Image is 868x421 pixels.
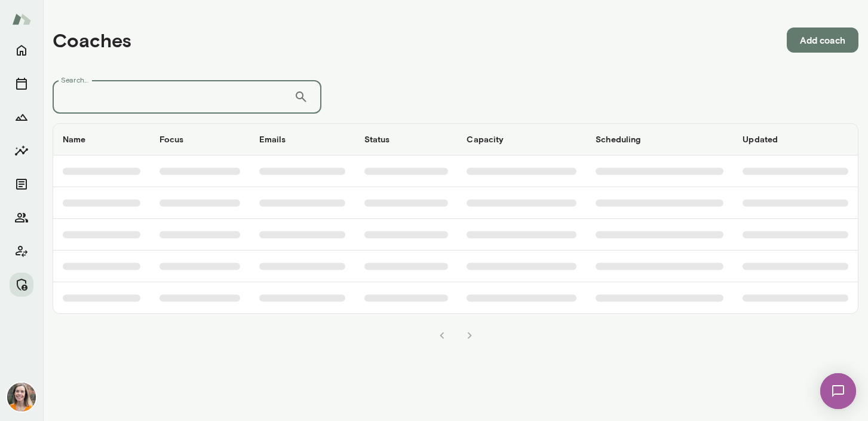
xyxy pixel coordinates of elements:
[10,172,33,196] button: Documents
[787,28,858,53] button: Add coach
[160,133,240,145] h6: Focus
[259,133,345,145] h6: Emails
[53,314,858,347] div: pagination
[596,133,723,145] h6: Scheduling
[63,133,140,145] h6: Name
[12,8,31,30] img: Mento
[53,124,858,313] table: coaches table
[467,133,576,145] h6: Capacity
[53,29,131,51] h4: Coaches
[10,105,33,129] button: Growth Plan
[743,133,848,145] h6: Updated
[61,75,88,85] label: Search...
[10,239,33,263] button: Client app
[10,139,33,163] button: Insights
[10,72,33,96] button: Sessions
[7,383,36,411] img: Carrie Kelly
[10,273,33,297] button: Manage
[10,206,33,230] button: Members
[428,324,483,347] nav: pagination navigation
[10,38,33,62] button: Home
[364,133,448,145] h6: Status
